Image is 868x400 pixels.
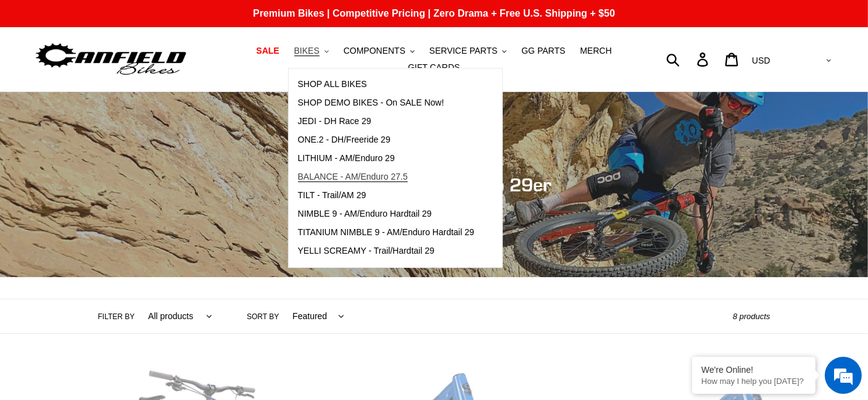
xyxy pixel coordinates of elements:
[298,79,367,90] span: SHOP ALL BIKES
[701,365,806,375] div: We're Online!
[580,46,611,56] span: MERCH
[402,59,466,76] a: GIFT CARDS
[298,135,391,145] span: ONE.2 - DH/Freeride 29
[289,223,484,242] a: TITANIUM NIMBLE 9 - AM/Enduro Hardtail 29
[515,43,571,59] a: GG PARTS
[298,190,366,201] span: TILT - Trail/AM 29
[408,62,460,73] span: GIFT CARDS
[289,242,484,260] a: YELLI SCREAMY - Trail/Hardtail 29
[298,246,435,256] span: YELLI SCREAMY - Trail/Hardtail 29
[429,46,497,56] span: SERVICE PARTS
[289,94,484,112] a: SHOP DEMO BIKES - On SALE Now!
[298,116,371,127] span: JEDI - DH Race 29
[288,43,335,59] button: BIKES
[289,149,484,168] a: LITHIUM - AM/Enduro 29
[298,98,444,108] span: SHOP DEMO BIKES - On SALE Now!
[701,377,806,386] p: How may I help you today?
[98,311,135,322] label: Filter by
[298,153,395,164] span: LITHIUM - AM/Enduro 29
[733,312,771,321] span: 8 products
[250,43,285,59] a: SALE
[337,43,421,59] button: COMPONENTS
[289,186,484,205] a: TILT - Trail/AM 29
[294,46,320,56] span: BIKES
[298,172,408,182] span: BALANCE - AM/Enduro 27.5
[423,43,513,59] button: SERVICE PARTS
[289,75,484,94] a: SHOP ALL BIKES
[298,227,474,238] span: TITANIUM NIMBLE 9 - AM/Enduro Hardtail 29
[34,40,188,79] img: Canfield Bikes
[289,112,484,131] a: JEDI - DH Race 29
[298,209,432,219] span: NIMBLE 9 - AM/Enduro Hardtail 29
[344,46,405,56] span: COMPONENTS
[521,46,565,56] span: GG PARTS
[247,311,279,322] label: Sort by
[289,131,484,149] a: ONE.2 - DH/Freeride 29
[673,46,705,73] input: Search
[289,168,484,186] a: BALANCE - AM/Enduro 27.5
[289,205,484,223] a: NIMBLE 9 - AM/Enduro Hardtail 29
[256,46,279,56] span: SALE
[574,43,618,59] a: MERCH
